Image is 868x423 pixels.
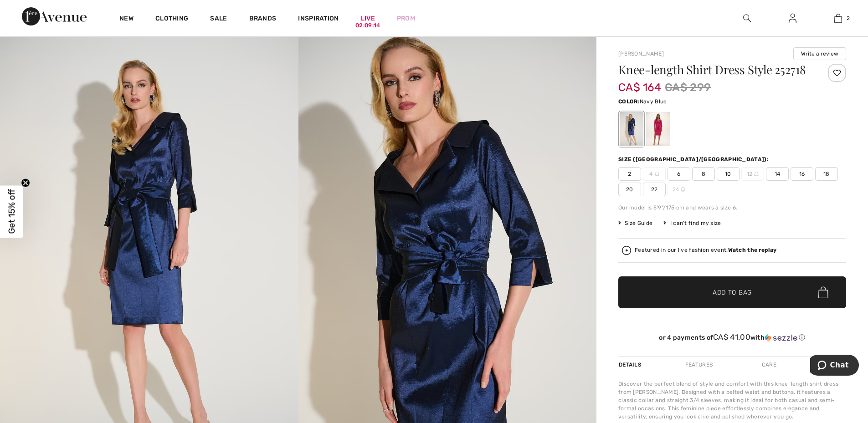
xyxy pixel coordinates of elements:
[681,187,685,192] img: ring-m.svg
[816,13,860,24] a: 2
[22,7,87,25] img: 1ère Avenue
[663,219,721,227] div: I can't find my size
[815,167,838,181] span: 18
[618,333,846,342] div: or 4 payments of with
[665,79,711,96] span: CA$ 299
[791,167,813,181] span: 16
[713,288,752,297] span: Add to Bag
[818,286,828,298] img: Bag.svg
[668,183,690,196] span: 24
[618,276,846,308] button: Add to Bag
[643,167,666,181] span: 4
[622,246,631,255] img: Watch the replay
[249,15,277,24] a: Brands
[618,167,641,181] span: 2
[618,51,664,57] a: [PERSON_NAME]
[781,13,804,24] a: Sign In
[620,112,643,146] div: Navy Blue
[766,167,789,181] span: 14
[743,13,751,24] img: search the website
[793,47,846,60] button: Write a review
[754,172,759,176] img: ring-m.svg
[618,204,846,212] div: Our model is 5'9"/175 cm and wears a size 6.
[643,183,666,196] span: 22
[789,13,796,24] img: My Info
[6,189,17,234] span: Get 15% off
[210,15,227,24] a: Sale
[655,172,659,176] img: ring-m.svg
[847,14,850,22] span: 2
[646,112,670,146] div: Geranium
[21,178,30,187] button: Close teaser
[618,98,640,105] span: Color:
[618,64,808,76] h1: Knee-length Shirt Dress Style 252718
[618,219,652,227] span: Size Guide
[618,357,644,373] div: Details
[640,98,667,105] span: Navy Blue
[361,14,375,23] a: Live02:09:14
[298,15,339,24] span: Inspiration
[713,332,750,341] span: CA$ 41.00
[618,380,846,421] div: Discover the perfect blend of style and comfort with this knee-length shirt dress from [PERSON_NA...
[741,167,764,181] span: 12
[765,334,797,342] img: Sezzle
[355,21,380,30] div: 02:09:14
[728,247,777,253] strong: Watch the replay
[618,155,770,163] div: Size ([GEOGRAPHIC_DATA]/[GEOGRAPHIC_DATA]):
[397,14,415,23] a: Prom
[810,355,859,377] iframe: Opens a widget where you can chat to one of our agents
[754,357,784,373] div: Care
[618,333,846,345] div: or 4 payments ofCA$ 41.00withSezzle Click to learn more about Sezzle
[635,247,776,253] div: Featured in our live fashion event.
[678,357,720,373] div: Features
[834,13,842,24] img: My Bag
[155,15,188,24] a: Clothing
[618,72,661,94] span: CA$ 164
[119,15,134,24] a: New
[717,167,740,181] span: 10
[618,183,641,196] span: 20
[692,167,715,181] span: 8
[668,167,690,181] span: 6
